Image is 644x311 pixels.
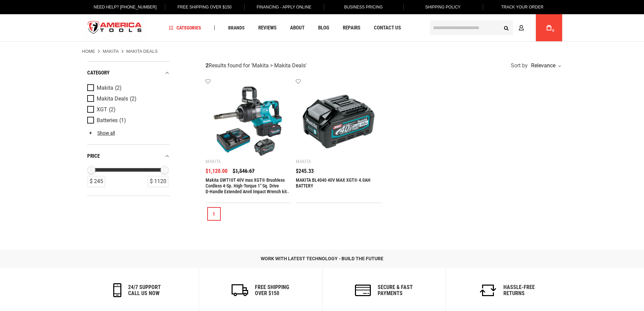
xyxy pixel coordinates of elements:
[206,177,289,200] a: Makita GWT10T 40V max XGT® Brushless Cordless 4‑Sp. High‑Torque 1" Sq. Drive D‑Handle Extended An...
[206,62,209,69] strong: 2
[97,107,107,113] span: XGT
[296,177,371,188] a: MAKITA BL4040 40V MAX XGT® 4.0AH BATTERY
[88,176,105,187] div: $ 245
[206,159,221,164] div: Makita
[296,159,311,164] div: Makita
[296,169,314,174] span: $245.33
[425,5,461,9] span: Shipping Policy
[255,284,289,296] h6: Free Shipping Over $150
[97,96,128,102] span: Makita Deals
[166,23,204,32] a: Categories
[543,14,555,41] a: 0
[87,84,168,92] a: Makita (2)
[374,25,401,30] span: Contact Us
[378,284,413,296] h6: secure & fast payments
[82,48,95,54] a: Home
[87,61,170,196] div: Product Filters
[343,25,360,30] span: Repairs
[252,62,306,69] span: Makita > Makita Deals
[212,86,284,158] img: Makita GWT10T 40V max XGT® Brushless Cordless 4‑Sp. High‑Torque 1
[287,23,308,32] a: About
[511,63,528,68] span: Sort by
[87,130,115,136] a: Show all
[119,118,126,124] span: (1)
[233,169,255,174] span: $1,546.67
[97,85,113,91] span: Makita
[315,23,332,32] a: Blog
[82,15,148,41] a: store logo
[97,117,118,124] span: Batteries
[82,15,148,41] img: America Tools
[87,152,170,161] div: price
[130,96,137,102] span: (2)
[303,86,375,158] img: MAKITA BL4040 40V MAX XGT® 4.0AH BATTERY
[206,62,307,69] div: Results found for ' '
[207,207,221,221] a: 1
[552,29,554,32] span: 0
[126,49,158,54] strong: Makita Deals
[228,25,245,30] span: Brands
[109,107,116,113] span: (2)
[503,284,535,296] h6: Hassle-Free Returns
[318,25,329,30] span: Blog
[115,85,122,91] span: (2)
[87,95,168,103] a: Makita Deals (2)
[255,23,280,32] a: Reviews
[340,23,363,32] a: Repairs
[500,21,513,34] button: Search
[87,68,170,77] div: category
[87,117,168,124] a: Batteries (1)
[103,48,119,54] a: Makita
[128,284,161,296] h6: 24/7 support call us now
[258,25,277,30] span: Reviews
[206,169,228,174] span: $1,120.00
[225,23,248,32] a: Brands
[371,23,404,32] a: Contact Us
[529,63,560,68] div: Relevance
[148,176,168,187] div: $ 1120
[290,25,305,30] span: About
[169,25,201,30] span: Categories
[87,106,168,113] a: XGT (2)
